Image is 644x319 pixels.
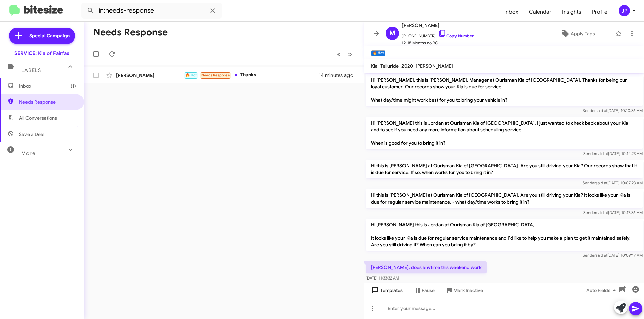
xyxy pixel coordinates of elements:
[596,180,607,185] span: said at
[402,29,474,39] span: [PHONE_NUMBER]
[583,180,643,185] span: Sender [DATE] 10:07:23 AM
[613,5,637,16] button: JP
[416,63,453,69] span: [PERSON_NAME]
[14,50,69,57] div: SERVICE: Kia of Fairfax
[337,50,340,58] span: «
[19,83,76,89] span: Inbox
[583,253,643,258] span: Sender [DATE] 10:09:17 AM
[524,2,557,22] a: Calendar
[366,189,643,208] p: Hi this is [PERSON_NAME] at Ourisman Kia of [GEOGRAPHIC_DATA]. Are you still driving your Kia? It...
[389,28,395,39] span: M
[93,27,168,38] h1: Needs Response
[402,39,474,46] span: 12-18 Months no RO
[19,131,44,138] span: Save a Deal
[596,151,608,156] span: said at
[366,160,643,178] p: Hi this is [PERSON_NAME] at Ourisman Kia of [GEOGRAPHIC_DATA]. Are you still driving your Kia? Ou...
[366,261,487,273] p: [PERSON_NAME], does anytime this weekend work
[9,28,75,44] a: Special Campaign
[344,47,356,61] button: Next
[366,74,643,106] p: Hi [PERSON_NAME], this is [PERSON_NAME], Manager at Ourisman Kia of [GEOGRAPHIC_DATA]. Thanks for...
[319,72,359,79] div: 14 minutes ago
[21,67,41,73] span: Labels
[29,32,70,39] span: Special Campaign
[371,50,385,56] small: 🔥 Hot
[586,284,619,296] span: Auto Fields
[183,71,319,79] div: Thanks
[596,253,607,258] span: said at
[440,284,488,296] button: Mark Inactive
[116,72,183,79] div: [PERSON_NAME]
[370,284,403,296] span: Templates
[587,2,613,22] a: Profile
[333,47,344,61] button: Previous
[583,210,643,215] span: Sender [DATE] 10:17:36 AM
[422,284,435,296] span: Pause
[366,219,643,251] p: Hi [PERSON_NAME] this is Jordan at Ourisman Kia of [GEOGRAPHIC_DATA]. It looks like your Kia is d...
[19,115,57,122] span: All Conversations
[201,73,230,77] span: Needs Response
[333,47,356,61] nav: Page navigation example
[499,2,524,22] a: Inbox
[596,108,607,113] span: said at
[571,28,595,40] span: Apply Tags
[557,2,587,22] a: Insights
[438,33,474,38] a: Copy Number
[596,210,608,215] span: said at
[185,73,197,77] span: 🔥 Hot
[583,151,643,156] span: Sender [DATE] 10:14:23 AM
[366,117,643,149] p: Hi [PERSON_NAME] this is Jordan at Ourisman Kia of [GEOGRAPHIC_DATA]. I just wanted to check back...
[619,5,630,16] div: JP
[21,150,35,156] span: More
[380,63,399,69] span: Telluride
[366,275,399,281] span: [DATE] 11:33:32 AM
[348,50,352,58] span: »
[581,284,624,296] button: Auto Fields
[402,21,474,29] span: [PERSON_NAME]
[401,63,413,69] span: 2020
[453,284,483,296] span: Mark Inactive
[71,83,76,89] span: (1)
[583,108,643,113] span: Sender [DATE] 10:10:36 AM
[81,3,222,19] input: Search
[371,63,378,69] span: Kia
[19,99,76,105] span: Needs Response
[543,28,612,40] button: Apply Tags
[408,284,440,296] button: Pause
[364,284,408,296] button: Templates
